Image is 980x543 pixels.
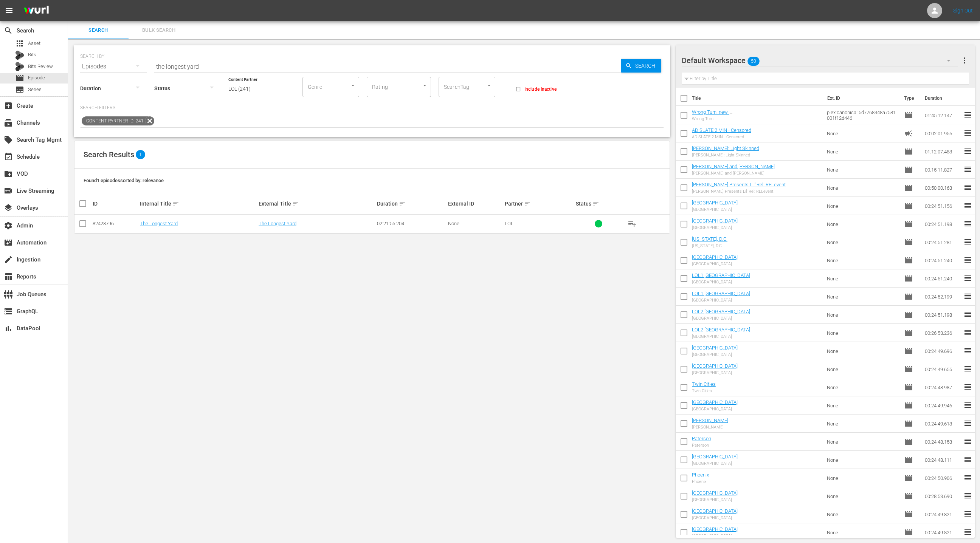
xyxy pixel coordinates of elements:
[692,254,738,260] a: [GEOGRAPHIC_DATA]
[399,200,406,207] span: sort
[963,255,972,265] span: reorder
[18,2,54,20] img: ans4CAIJ8jUAAAAAAAAAAAAAAAAAAAAAAAAgQb4GAAAAAAAAAAAAAAAAAAAAAAAAJMjXAAAAAAAAAAAAAAAAAAAAAAAAgAT5G...
[136,150,145,159] span: 1
[824,161,901,179] td: None
[692,127,751,133] a: AD SLATE 2 MIN - Censored
[922,251,963,269] td: 00:24:51.240
[692,472,709,478] a: Phoenix
[15,39,24,48] span: Asset
[824,342,901,360] td: None
[922,142,963,161] td: 01:12:07.483
[692,497,738,502] div: [GEOGRAPHIC_DATA]
[904,201,913,210] span: Episode
[692,298,750,303] div: [GEOGRAPHIC_DATA]
[922,396,963,415] td: 00:24:49.946
[692,116,821,121] div: Wrong Turn
[692,327,750,333] a: LOL2 [GEOGRAPHIC_DATA]
[692,425,728,430] div: [PERSON_NAME]
[692,363,738,369] a: [GEOGRAPHIC_DATA]
[4,255,13,264] span: Ingestion
[4,186,13,195] span: Live Streaming
[922,124,963,142] td: 00:02:01.955
[904,147,913,156] span: Episode
[15,62,24,71] div: Bits Review
[922,469,963,487] td: 00:24:50.906
[922,523,963,541] td: 00:24:49.821
[28,74,45,82] span: Episode
[920,88,966,109] th: Duration
[692,164,775,169] a: [PERSON_NAME] and [PERSON_NAME]
[824,433,901,451] td: None
[922,197,963,215] td: 00:24:51.156
[963,491,972,500] span: reorder
[747,53,760,69] span: 50
[824,306,901,324] td: None
[904,437,913,446] span: Episode
[824,324,901,342] td: None
[904,510,913,519] span: Episode
[960,51,969,70] button: more_vert
[963,310,972,319] span: reorder
[692,407,738,412] div: [GEOGRAPHIC_DATA]
[576,199,621,208] div: Status
[692,88,823,109] th: Title
[592,200,599,207] span: sort
[963,455,972,464] span: reorder
[904,256,913,265] span: Episode
[922,360,963,378] td: 00:24:49.655
[824,523,901,541] td: None
[904,220,913,229] span: Episode
[4,272,13,281] span: Reports
[963,237,972,246] span: reorder
[904,455,913,464] span: Episode
[292,200,299,207] span: sort
[692,399,738,405] a: [GEOGRAPHIC_DATA]
[963,419,972,428] span: reorder
[692,534,738,538] div: [GEOGRAPHIC_DATA]
[692,225,738,230] div: [GEOGRAPHIC_DATA]
[692,135,751,139] div: AD SLATE 2 MIN - Censored
[82,116,145,125] span: Content Partner ID: 241
[4,118,13,127] span: Channels
[824,142,901,161] td: None
[4,290,13,299] span: Job Queues
[963,437,972,446] span: reorder
[505,199,574,208] div: Partner
[692,171,775,176] div: [PERSON_NAME] and [PERSON_NAME]
[960,56,969,65] span: more_vert
[4,152,13,161] span: Schedule
[692,490,738,496] a: [GEOGRAPHIC_DATA]
[4,101,13,110] span: Create
[922,269,963,288] td: 00:24:51.240
[824,269,901,288] td: None
[922,288,963,306] td: 00:24:52.199
[692,182,786,187] a: [PERSON_NAME] Presents Lil' Rel: RELevent
[4,135,13,144] span: Search Tag Mgmt
[963,183,972,192] span: reorder
[4,203,13,212] span: Overlays
[963,274,972,283] span: reorder
[904,419,913,428] span: Episode
[922,505,963,523] td: 00:24:49.821
[963,110,972,119] span: reorder
[259,221,296,226] a: The Longest Yard
[963,219,972,228] span: reorder
[448,221,502,226] div: None
[377,199,446,208] div: Duration
[824,179,901,197] td: None
[140,221,178,226] a: The Longest Yard
[259,199,375,208] div: External Title
[904,473,913,483] span: Episode
[824,487,901,505] td: None
[28,63,53,70] span: Bits Review
[963,147,972,156] span: reorder
[692,109,785,121] a: Wrong Turn_new-regency_avail:638f9c53bea84ae74c0a8963
[904,292,913,301] span: Episode
[448,201,502,207] div: External ID
[692,280,750,285] div: [GEOGRAPHIC_DATA]
[15,51,24,60] div: Bits
[524,86,557,93] span: Include Inactive
[80,105,664,111] p: Search Filters:
[682,50,958,71] div: Default Workspace
[824,360,901,378] td: None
